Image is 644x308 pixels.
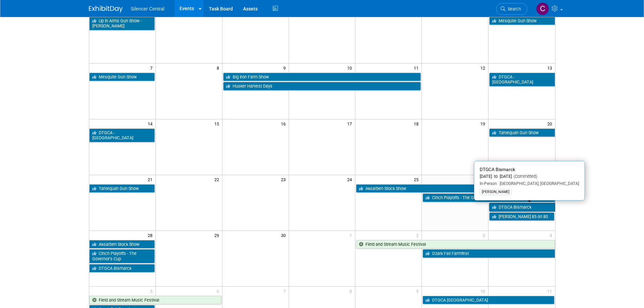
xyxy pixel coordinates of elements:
[89,73,155,81] a: Mesquite Gun Show
[280,231,289,239] span: 30
[216,64,222,72] span: 8
[480,119,488,128] span: 19
[549,231,555,239] span: 4
[89,128,155,142] a: DTGCA - [GEOGRAPHIC_DATA]
[131,6,165,11] span: Silencer Central
[547,287,555,295] span: 11
[489,73,555,87] a: DTGCA - [GEOGRAPHIC_DATA]
[89,296,221,305] a: Field and Stream Music Festival
[89,6,123,13] img: ExhibitDay
[512,174,537,179] span: (Committed)
[415,231,422,239] span: 2
[214,175,222,184] span: 22
[489,128,555,137] a: Tahlequah Gun Show
[413,175,422,184] span: 25
[480,174,579,180] div: [DATE] to [DATE]
[214,231,222,239] span: 29
[480,189,511,195] div: [PERSON_NAME]
[489,203,555,212] a: DTGCA Bismarck
[480,167,515,172] span: DTGCA Bismarck
[89,249,155,263] a: Cinch Playoffs - The Governor’s Cup
[347,119,355,128] span: 17
[489,17,555,25] a: Mesquite Gun Show
[349,287,355,295] span: 8
[223,73,421,81] a: Big Iron Farm Show
[547,119,555,128] span: 20
[147,231,156,239] span: 28
[415,287,422,295] span: 9
[347,175,355,184] span: 24
[280,119,289,128] span: 16
[480,287,488,295] span: 10
[347,64,355,72] span: 10
[147,119,156,128] span: 14
[147,175,156,184] span: 21
[423,296,554,305] a: DTGCA [GEOGRAPHIC_DATA]
[349,231,355,239] span: 1
[223,82,421,91] a: Husker Harvest Days
[283,287,289,295] span: 7
[356,184,555,193] a: Aksarben Stock Show
[89,240,155,249] a: Aksarben Stock Show
[89,184,155,193] a: Tahlequah Gun Show
[505,6,521,11] span: Search
[489,212,554,221] a: [PERSON_NAME] 85 on 80
[423,249,555,258] a: Ozark Fall Farmfest
[413,119,422,128] span: 18
[214,119,222,128] span: 15
[283,64,289,72] span: 9
[413,64,422,72] span: 11
[149,64,156,72] span: 7
[482,231,488,239] span: 3
[149,287,156,295] span: 5
[547,64,555,72] span: 13
[480,181,497,186] span: In-Person
[480,64,488,72] span: 12
[423,193,555,202] a: Cinch Playoffs - The Governor’s Cup
[497,181,579,186] span: [GEOGRAPHIC_DATA], [GEOGRAPHIC_DATA]
[536,2,549,15] img: Cade Cox
[89,17,155,30] a: Up In Arms Gun Show - [PERSON_NAME]
[216,287,222,295] span: 6
[496,3,527,15] a: Search
[356,240,555,249] a: Field and Stream Music Festival
[89,264,155,273] a: DTGCA Bismarck
[280,175,289,184] span: 23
